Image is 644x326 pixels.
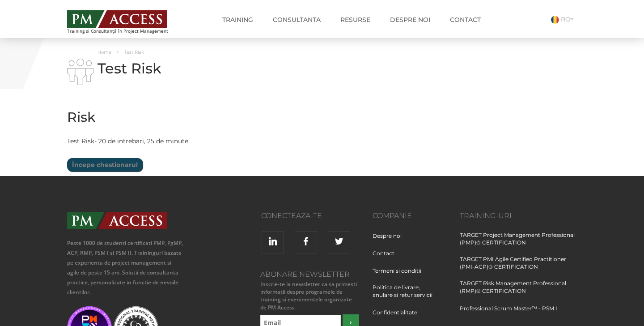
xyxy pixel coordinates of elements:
[67,110,402,124] h2: Risk
[334,11,377,29] a: Resurse
[383,11,437,29] a: Despre noi
[460,231,577,255] a: TARGET Project Management Professional (PMP)® CERTIFICATION
[373,232,408,249] a: Despre noi
[97,49,111,55] a: Home
[373,283,446,308] a: Politica de livrare, anulare si retur servicii
[266,11,327,29] a: Consultanta
[67,60,402,76] h1: Test Risk
[67,238,185,297] p: Peste 1000 de studenti certificati PMP, PgMP, ACP, RMP, PSM I si PSM II. Traininguri bazate pe ex...
[551,16,559,24] img: Romana
[124,49,144,55] span: Test Risk
[460,279,577,304] a: TARGET Risk Management Professional (RMP)® CERTIFICATION
[373,249,401,266] a: Contact
[443,11,487,29] a: Contact
[551,15,577,23] a: RO
[67,136,402,147] p: Test Risk- 20 de intrebari, 25 de minute
[67,212,167,229] img: PMAccess
[460,305,557,321] a: Professional Scrum Master™ - PSM I
[67,10,167,28] img: PM ACCESS - Echipa traineri si consultanti certificati PMP: Narciss Popescu, Mihai Olaru, Monica ...
[67,8,185,34] a: Training și Consultanță în Project Management
[258,280,359,311] small: Inscrie-te la newsletter ca sa primesti informatii despre programele de training si evenimentele ...
[67,59,93,85] img: i-02.png
[67,29,185,34] span: Training și Consultanță în Project Management
[258,270,359,279] h3: Abonare Newsletter
[67,158,143,172] input: Începe chestionarul
[460,212,577,220] h3: Training-uri
[216,11,260,29] a: Training
[198,212,322,220] h3: Conecteaza-te
[373,267,428,283] a: Termeni si conditii
[460,255,577,279] a: TARGET PMI Agile Certified Practitioner (PMI-ACP)® CERTIFICATION
[373,212,446,220] h3: Companie
[373,309,424,325] a: Confidentialitate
